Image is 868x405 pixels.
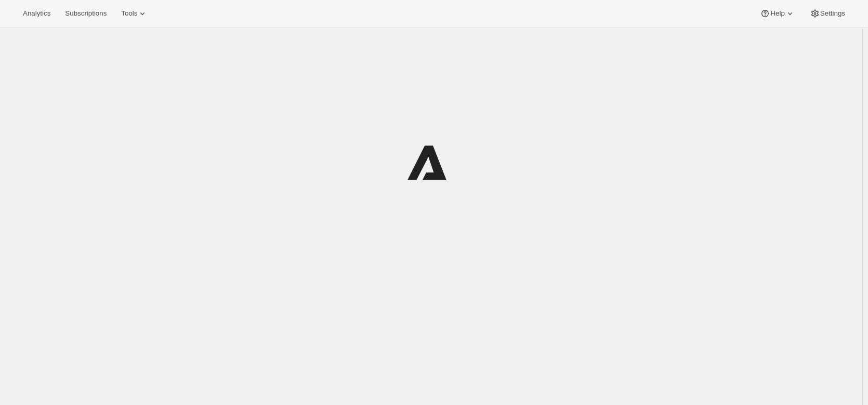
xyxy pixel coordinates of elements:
[115,6,154,21] button: Tools
[754,6,801,21] button: Help
[23,9,50,18] span: Analytics
[770,9,784,18] span: Help
[65,9,107,18] span: Subscriptions
[820,9,845,18] span: Settings
[59,6,113,21] button: Subscriptions
[17,6,57,21] button: Analytics
[121,9,137,18] span: Tools
[804,6,851,21] button: Settings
